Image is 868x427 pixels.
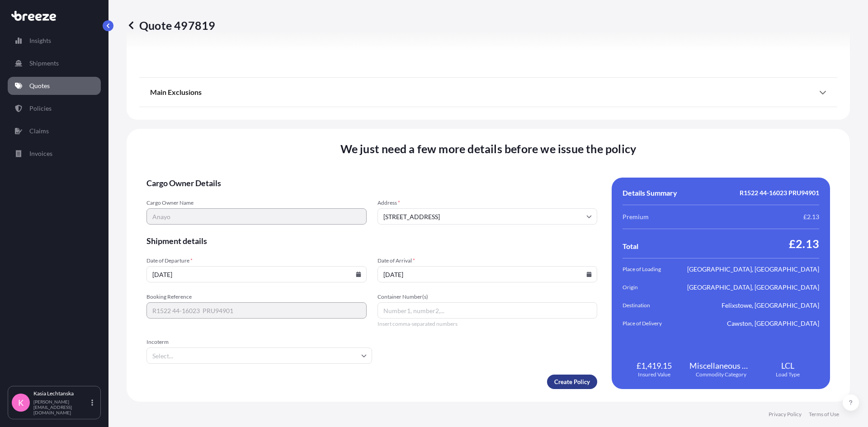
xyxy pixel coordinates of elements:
p: Create Policy [554,377,590,386]
button: Create Policy [547,375,597,389]
span: Origin [623,283,673,292]
input: Select... [146,347,372,364]
input: Your internal reference [146,302,367,319]
p: Policies [29,104,52,113]
span: We just need a few more details before we issue the policy [340,141,637,156]
span: £2.13 [789,236,819,251]
span: Load Type [776,371,800,378]
span: Date of Departure [146,257,367,264]
span: Details Summary [623,188,677,197]
a: Policies [8,99,101,117]
span: Cargo Owner Details [146,178,597,188]
p: Quote 497819 [127,18,215,33]
span: [GEOGRAPHIC_DATA], [GEOGRAPHIC_DATA] [687,283,819,292]
p: Invoices [29,149,52,158]
span: Main Exclusions [150,88,202,97]
a: Shipments [8,54,101,72]
span: Cawston, [GEOGRAPHIC_DATA] [727,319,819,328]
span: Address [377,199,598,206]
span: Destination [623,301,673,310]
input: dd/mm/yyyy [146,266,367,282]
span: Container Number(s) [377,293,598,300]
span: Commodity Category [696,371,746,378]
span: Date of Arrival [377,257,598,264]
a: Quotes [8,77,101,95]
span: Miscellaneous Manufactured Articles [689,360,753,371]
a: Claims [8,122,101,140]
p: Quotes [29,81,50,90]
span: Cargo Owner Name [146,199,367,206]
a: Terms of Use [809,411,839,418]
input: dd/mm/yyyy [377,266,598,282]
span: LCL [781,360,794,371]
a: Invoices [8,145,101,163]
input: Number1, number2,... [377,302,598,319]
span: Place of Delivery [623,319,673,328]
p: [PERSON_NAME][EMAIL_ADDRESS][DOMAIN_NAME] [33,399,90,415]
p: Insights [29,36,51,45]
p: Kasia Lechtanska [33,390,90,397]
span: £2.13 [803,212,819,221]
span: [GEOGRAPHIC_DATA], [GEOGRAPHIC_DATA] [687,265,819,274]
span: Booking Reference [146,293,367,300]
span: Incoterm [146,338,372,346]
p: Shipments [29,59,59,68]
span: Premium [623,212,649,221]
a: Privacy Policy [769,411,802,418]
span: Insert comma-separated numbers [377,320,598,328]
p: Claims [29,127,49,136]
span: Place of Loading [623,265,673,274]
span: Felixstowe, [GEOGRAPHIC_DATA] [722,301,819,310]
span: Shipment details [146,235,597,246]
div: Main Exclusions [150,81,826,103]
span: R1522 44-16023 PRU94901 [740,188,819,197]
span: Total [623,242,638,251]
span: Insured Value [638,371,670,378]
a: Insights [8,32,101,50]
input: Cargo owner address [377,208,598,225]
span: K [18,398,24,407]
span: £1,419.15 [637,360,672,371]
